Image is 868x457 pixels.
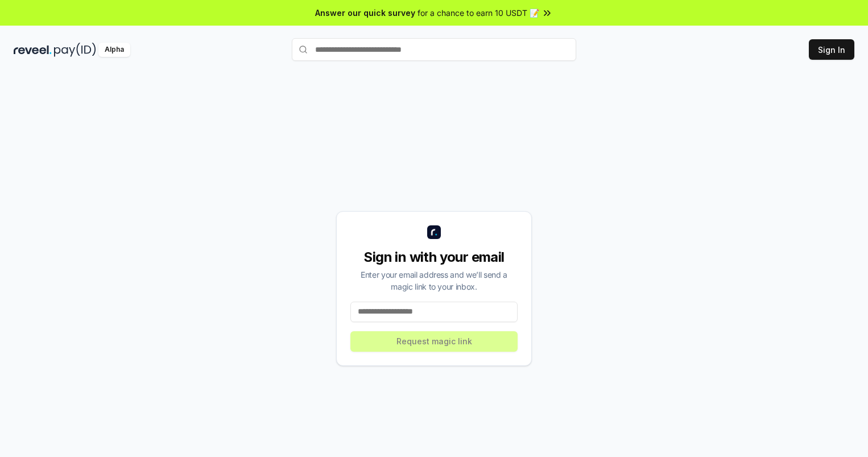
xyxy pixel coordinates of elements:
div: Alpha [98,43,130,57]
div: Sign in with your email [350,248,518,266]
button: Sign In [809,39,854,60]
img: pay_id [54,43,96,57]
span: Answer our quick survey [315,7,415,19]
div: Enter your email address and we’ll send a magic link to your inbox. [350,269,518,293]
span: for a chance to earn 10 USDT 📝 [418,7,539,19]
img: reveel_dark [14,43,52,57]
img: logo_small [427,225,441,239]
